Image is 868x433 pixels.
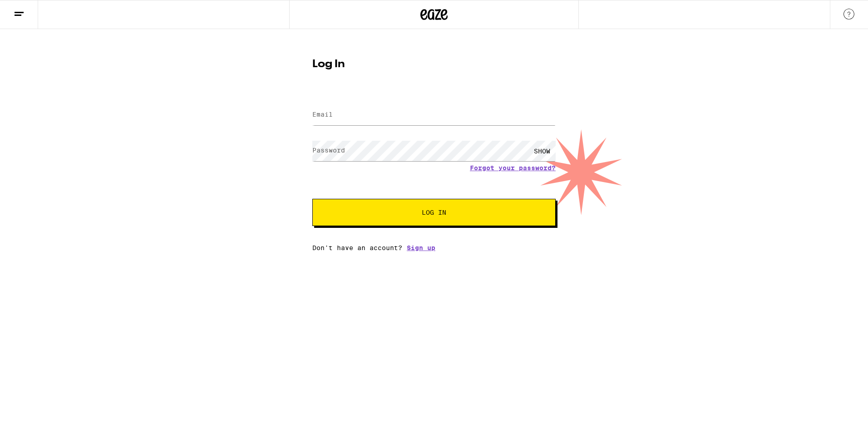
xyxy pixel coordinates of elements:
[470,164,556,172] a: Forgot your password?
[528,141,556,161] div: SHOW
[312,59,556,70] h1: Log In
[312,147,345,154] label: Password
[312,244,556,251] div: Don't have an account?
[312,105,556,125] input: Email
[407,244,435,251] a: Sign up
[312,199,556,226] button: Log In
[312,111,333,118] label: Email
[422,209,446,216] span: Log In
